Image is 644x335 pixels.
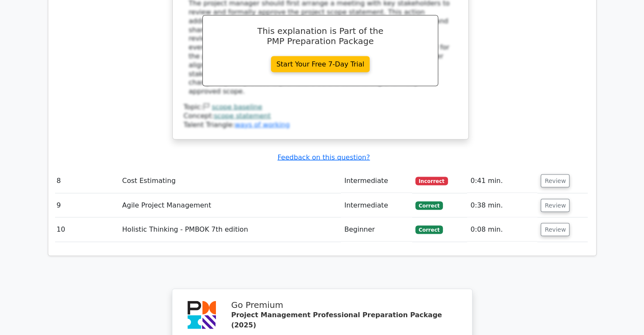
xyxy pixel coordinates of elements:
td: 0:08 min. [467,218,537,242]
div: Talent Triangle: [184,103,457,129]
span: Correct [415,226,443,234]
button: Review [541,174,569,188]
td: Beginner [341,218,412,242]
a: Feedback on this question? [277,153,370,161]
button: Review [541,199,569,212]
button: Review [541,223,569,236]
td: Holistic Thinking - PMBOK 7th edition [119,218,341,242]
div: Topic: [184,103,457,112]
td: 9 [53,194,119,218]
span: Incorrect [415,177,448,185]
a: ways of working [235,121,290,129]
td: 0:38 min. [467,194,537,218]
td: 0:41 min. [467,169,537,193]
td: Intermediate [341,194,412,218]
a: scope statement [214,112,271,120]
td: Agile Project Management [119,194,341,218]
div: Concept: [184,112,457,121]
td: Intermediate [341,169,412,193]
a: scope baseline [212,103,262,111]
td: 10 [53,218,119,242]
td: Cost Estimating [119,169,341,193]
td: 8 [53,169,119,193]
span: Correct [415,202,443,210]
a: Start Your Free 7-Day Trial [271,56,370,72]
